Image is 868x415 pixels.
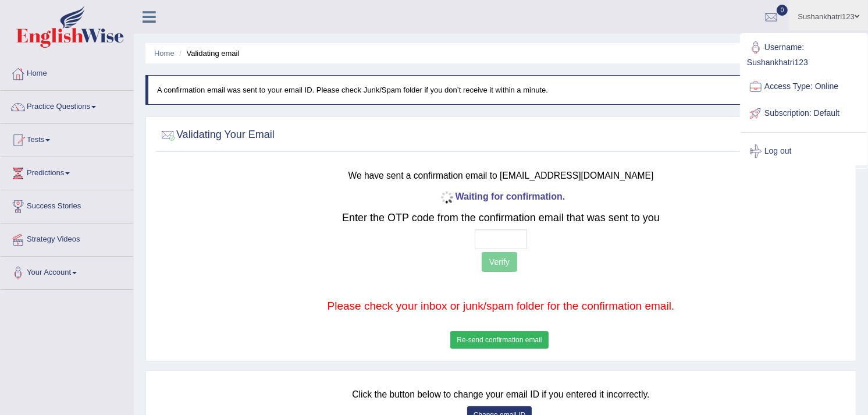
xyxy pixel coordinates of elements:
a: Subscription: Default [741,100,867,127]
b: Waiting for confirmation. [437,191,565,201]
a: Access Type: Online [741,73,867,100]
a: Success Stories [1,190,133,219]
p: Please check your inbox or junk/spam folder for the confirmation email. [217,298,785,314]
li: Validating email [176,48,239,59]
a: Tests [1,124,133,153]
h2: Validating Your Email [159,126,275,144]
a: Home [154,49,175,58]
a: Username: Sushankhatri123 [741,34,867,73]
span: 0 [777,5,788,16]
button: Re-send confirmation email [450,331,548,349]
a: Practice Questions [1,91,133,120]
div: A confirmation email was sent to your email ID. Please check Junk/Spam folder if you don’t receiv... [145,75,856,105]
small: Click the button below to change your email ID if you entered it incorrectly. [352,389,649,399]
img: icon-progress-circle-small.gif [437,188,456,207]
a: Log out [741,138,867,165]
a: Home [1,58,133,87]
a: Predictions [1,157,133,186]
small: We have sent a confirmation email to [EMAIL_ADDRESS][DOMAIN_NAME] [348,171,654,180]
a: Your Account [1,257,133,286]
h2: Enter the OTP code from the confirmation email that was sent to you [217,212,785,224]
a: Strategy Videos [1,224,133,253]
